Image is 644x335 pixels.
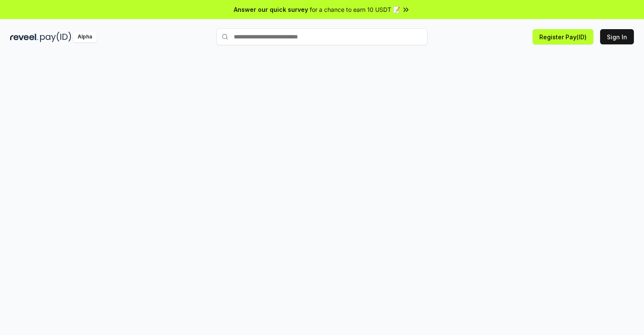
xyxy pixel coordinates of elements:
[234,5,308,14] span: Answer our quick survey
[10,32,38,42] img: reveel_dark
[533,29,593,44] button: Register Pay(ID)
[73,32,97,42] div: Alpha
[310,5,400,14] span: for a chance to earn 10 USDT 📝
[40,32,71,42] img: pay_id
[600,29,634,44] button: Sign In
